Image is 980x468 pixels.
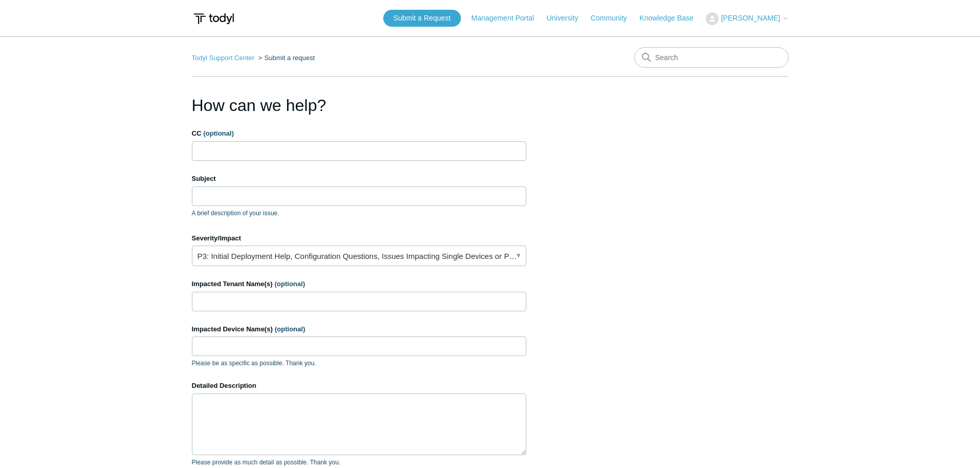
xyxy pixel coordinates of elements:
button: [PERSON_NAME] [706,12,788,25]
h1: How can we help? [192,93,526,118]
li: Submit a request [256,54,315,62]
span: (optional) [203,129,234,137]
p: A brief description of your issue. [192,209,526,218]
label: Subject [192,174,526,184]
span: [PERSON_NAME] [721,14,780,22]
span: (optional) [275,325,305,333]
span: (optional) [275,280,305,288]
label: Impacted Tenant Name(s) [192,279,526,289]
input: Search [634,47,789,68]
a: University [546,13,588,24]
a: Submit a Request [383,10,461,27]
a: Management Portal [471,13,544,24]
label: Severity/Impact [192,233,526,244]
a: Todyl Support Center [192,54,255,62]
a: Knowledge Base [639,13,704,24]
p: Please provide as much detail as possible. Thank you. [192,458,526,467]
label: Impacted Device Name(s) [192,324,526,334]
a: Community [591,13,637,24]
img: Todyl Support Center Help Center home page [192,9,236,28]
label: CC [192,128,526,139]
a: P3: Initial Deployment Help, Configuration Questions, Issues Impacting Single Devices or Past Out... [192,246,526,266]
p: Please be as specific as possible. Thank you. [192,359,526,368]
li: Todyl Support Center [192,54,257,62]
label: Detailed Description [192,381,526,391]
